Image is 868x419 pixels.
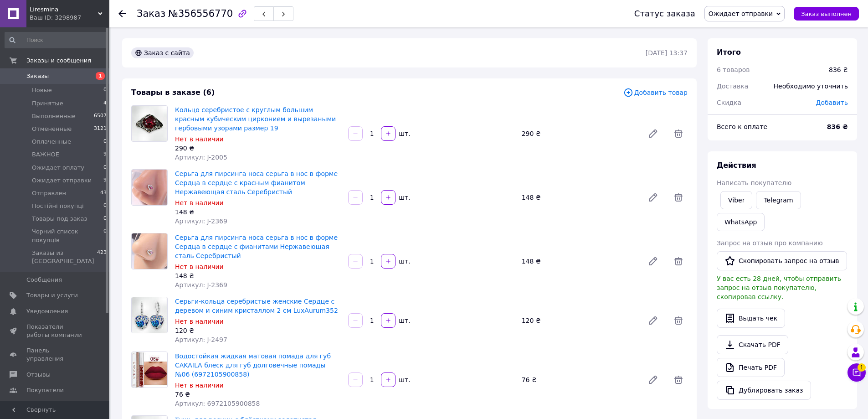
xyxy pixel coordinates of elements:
[175,144,341,153] div: 290 ₴
[132,233,167,269] img: Серьга для пирсинга носа серьга в нос в форме Сердца в сердце с фианитами Нержавеющая сталь Сереб...
[32,249,97,265] span: Заказы из [GEOGRAPHIC_DATA]
[794,7,859,21] button: Заказ выполнен
[175,207,341,217] div: 148 ₴
[30,14,109,22] div: Ваш ID: 3298987
[26,72,49,80] span: Заказы
[717,309,785,328] button: Выдать чек
[644,124,662,143] a: Редактировать
[829,65,848,74] div: 836 ₴
[132,297,167,333] img: Серьги-кольца серебристые женские Сердце с деревом и синим кристаллом 2 см LuxAurum352
[623,88,688,98] span: Добавить товар
[131,88,215,97] span: Товары в заказе (6)
[717,239,823,247] span: Запрос на отзыв про компанию
[175,234,338,259] a: Серьга для пирсинга носа серьга в нос в форме Сердца в сердце с фианитами Нержавеющая сталь Сереб...
[717,275,841,300] span: У вас есть 28 дней, чтобы отправить запрос на отзыв покупателю, скопировав ссылку.
[717,213,765,231] a: WhatsApp
[5,32,108,48] input: Поиск
[32,138,71,146] span: Оплаченные
[717,335,788,354] a: Скачать PDF
[103,164,107,172] span: 0
[644,371,662,389] a: Редактировать
[518,127,640,140] div: 290 ₴
[644,252,662,270] a: Редактировать
[717,179,791,186] span: Написать покупателю
[717,381,811,400] button: Дублировать заказ
[175,382,224,389] span: Нет в наличии
[717,66,750,73] span: 6 товаров
[32,150,59,159] span: ВАЖНОЕ
[32,176,92,185] span: Ожидает отправки
[847,363,866,382] button: Чат с покупателем1
[103,215,107,223] span: 0
[26,307,68,316] span: Уведомления
[709,10,773,17] span: Ожидает отправки
[168,8,233,19] span: №356556770
[669,188,688,207] span: Удалить
[26,57,91,65] span: Заказы и сообщения
[396,193,411,202] div: шт.
[175,106,336,132] a: Кольцо серебристое с круглым большим красным кубическим цирконием и вырезаными гербовыми узорами ...
[518,314,640,327] div: 120 ₴
[32,215,87,223] span: Товары под заказ
[118,9,126,18] div: Вернуться назад
[644,311,662,330] a: Редактировать
[646,49,688,57] time: [DATE] 13:37
[32,202,84,210] span: Постійні покупці
[175,135,224,143] span: Нет в наличии
[100,189,107,197] span: 43
[717,99,741,106] span: Скидка
[669,252,688,270] span: Удалить
[97,249,107,265] span: 423
[768,76,853,96] div: Необходимо уточнить
[175,170,338,196] a: Серьга для пирсинга носа серьга в нос в форме Сердца в сердце с красным фианитом Нержавеющая стал...
[94,125,107,133] span: 3121
[32,112,76,120] span: Выполненные
[175,352,331,378] a: Водостойкая жидкая матовая помада для губ CAKAILA блеск для губ долговечные помады №06 (697210590...
[32,86,52,94] span: Новые
[396,257,411,266] div: шт.
[137,8,165,19] span: Заказ
[175,217,227,225] span: Артикул: J-2369
[827,123,848,130] b: 836 ₴
[175,271,341,280] div: 148 ₴
[717,358,785,377] a: Печать PDF
[32,189,66,197] span: Отправлен
[717,161,756,170] span: Действия
[103,99,107,108] span: 4
[26,291,78,300] span: Товары и услуги
[132,170,167,205] img: Серьга для пирсинга носа серьга в нос в форме Сердца в сердце с красным фианитом Нержавеющая стал...
[669,124,688,143] span: Удалить
[94,112,107,120] span: 6507
[103,228,107,244] span: 0
[634,9,695,18] div: Статус заказа
[103,138,107,146] span: 0
[103,86,107,94] span: 0
[103,202,107,210] span: 0
[132,106,167,141] img: Кольцо серебристое с круглым большим красным кубическим цирконием и вырезаными гербовыми узорами ...
[132,352,167,388] img: Водостойкая жидкая матовая помада для губ CAKAILA блеск для губ долговечные помады №06 (697210590...
[26,347,84,363] span: Панель управления
[26,371,51,379] span: Отзывы
[756,191,801,209] a: Telegram
[518,373,640,386] div: 76 ₴
[717,123,767,130] span: Всего к оплате
[644,188,662,207] a: Редактировать
[717,83,748,90] span: Доставка
[816,99,848,106] span: Добавить
[175,336,227,343] span: Артикул: J-2497
[669,371,688,389] span: Удалить
[720,191,752,209] a: Viber
[396,129,411,138] div: шт.
[32,125,72,133] span: Отмененные
[26,276,62,284] span: Сообщения
[32,164,84,172] span: Ожидает оплату
[175,390,341,399] div: 76 ₴
[518,255,640,268] div: 148 ₴
[396,316,411,325] div: шт.
[175,298,338,314] a: Серьги-кольца серебристые женские Сердце с деревом и синим кристаллом 2 см LuxAurum352
[103,150,107,159] span: 9
[131,47,194,58] div: Заказ с сайта
[717,251,847,270] button: Скопировать запрос на отзыв
[96,72,105,80] span: 1
[103,176,107,185] span: 9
